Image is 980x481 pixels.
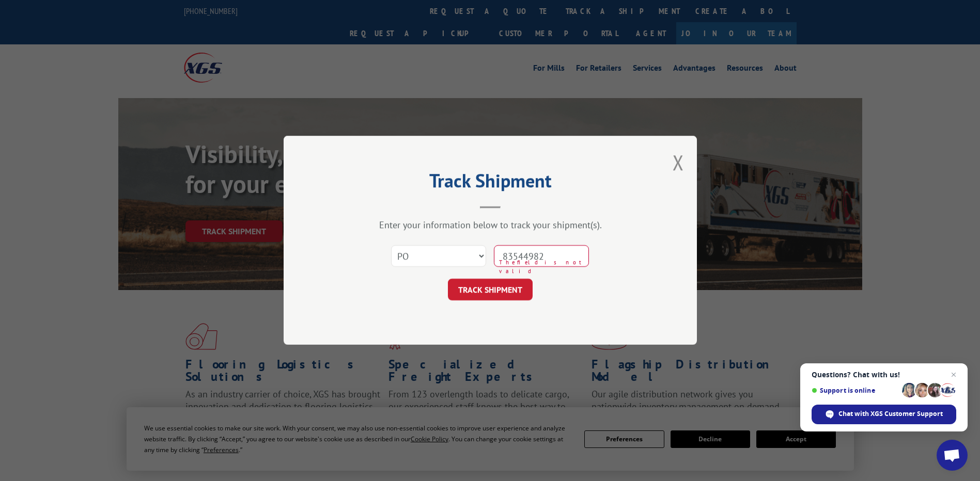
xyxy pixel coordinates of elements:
[812,405,956,424] div: Chat with XGS Customer Support
[838,409,943,419] span: Chat with XGS Customer Support
[812,387,898,394] span: Support is online
[673,149,684,176] button: Close modal
[812,371,956,379] span: Questions? Chat with us!
[448,279,533,301] button: TRACK SHIPMENT
[947,368,960,381] span: Close chat
[335,219,645,231] div: Enter your information below to track your shipment(s).
[494,246,589,267] input: Number(s)
[937,440,968,471] div: Open chat
[499,259,589,276] span: The field is not valid
[335,173,645,193] h2: Track Shipment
